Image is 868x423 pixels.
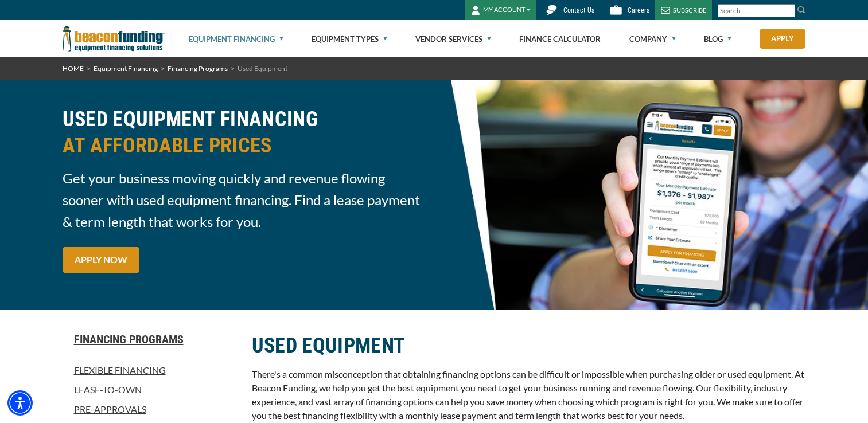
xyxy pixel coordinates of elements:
[312,21,387,57] a: Equipment Types
[63,106,427,159] h2: USED EQUIPMENT FINANCING
[797,5,806,14] img: Search
[63,402,238,416] a: Pre-approvals
[63,167,427,233] span: Get your business moving quickly and revenue flowing sooner with used equipment financing. Find a...
[63,363,238,377] a: Flexible Financing
[63,247,139,273] a: APPLY NOW
[168,64,228,73] a: Financing Programs
[94,64,158,73] a: Equipment Financing
[252,332,806,359] h2: USED EQUIPMENT
[783,6,792,15] a: Clear search text
[63,20,165,57] img: Beacon Funding Corporation logo
[704,21,731,57] a: Blog
[415,21,491,57] a: Vendor Services
[760,29,805,49] a: Apply
[519,21,601,57] a: Finance Calculator
[718,4,795,17] input: Search
[629,21,676,57] a: Company
[238,64,287,73] span: Used Equipment
[628,6,649,14] span: Careers
[252,367,806,422] p: There's a common misconception that obtaining financing options can be difficult or impossible wh...
[63,132,427,159] span: AT AFFORDABLE PRICES
[189,21,283,57] a: Equipment Financing
[563,6,594,14] span: Contact Us
[63,383,238,397] a: Lease-To-Own
[7,390,33,416] div: Accessibility Menu
[63,332,238,346] a: Financing Programs
[63,64,84,73] a: HOME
